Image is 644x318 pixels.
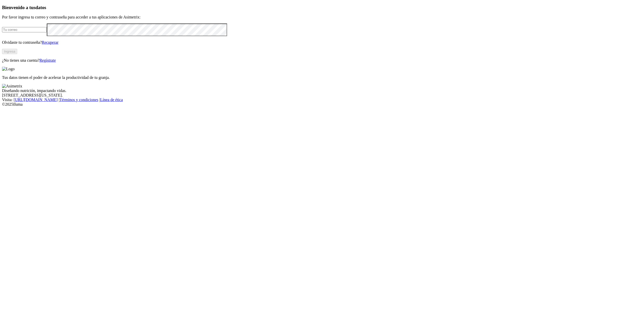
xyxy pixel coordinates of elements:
[2,49,17,54] button: Ingresa
[14,98,58,102] a: [URL][DOMAIN_NAME]
[2,88,642,93] div: Diseñando nutrición, impactando vidas.
[59,98,98,102] a: Términos y condiciones
[2,40,642,45] p: Olvidaste tu contraseña?
[2,98,642,102] div: Visita : | |
[2,102,642,107] div: © 2025 Iluma
[2,84,22,88] img: Asimetrix
[2,5,642,10] h3: Bienvenido a tus
[100,98,123,102] a: Línea de ética
[42,40,58,44] a: Recuperar
[2,15,642,19] p: Por favor ingresa tu correo y contraseña para acceder a tus aplicaciones de Asimetrix:
[2,58,642,63] p: ¿No tienes una cuenta?
[2,67,15,71] img: Logo
[35,5,46,10] span: datos
[2,75,642,80] p: Tus datos tienen el poder de acelerar la productividad de tu granja.
[2,27,47,32] input: Tu correo
[2,93,642,98] div: [STREET_ADDRESS][US_STATE].
[39,58,56,62] a: Regístrate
